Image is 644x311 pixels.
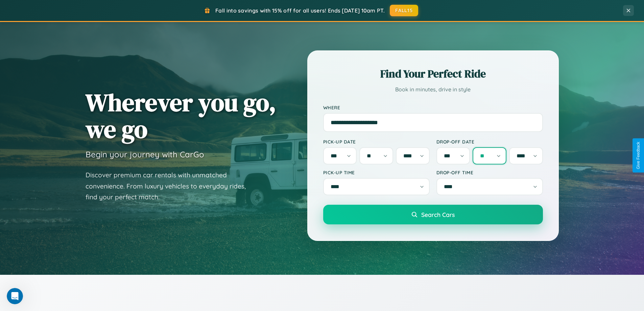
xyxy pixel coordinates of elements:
p: Discover premium car rentals with unmatched convenience. From luxury vehicles to everyday rides, ... [86,170,255,203]
label: Pick-up Time [323,170,430,175]
label: Drop-off Time [436,170,543,175]
label: Drop-off Date [436,139,543,145]
button: FALL15 [390,5,418,16]
label: Where [323,105,543,110]
span: Fall into savings with 15% off for all users! Ends [DATE] 10am PT. [215,7,385,14]
div: Give Feedback [636,142,641,169]
span: Search Cars [421,211,455,218]
h1: Wherever you go, we go [86,89,276,142]
p: Book in minutes, drive in style [323,85,543,94]
label: Pick-up Date [323,139,430,145]
h2: Find Your Perfect Ride [323,66,543,81]
iframe: Intercom live chat [7,288,23,304]
h3: Begin your journey with CarGo [86,149,204,159]
button: Search Cars [323,205,543,224]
